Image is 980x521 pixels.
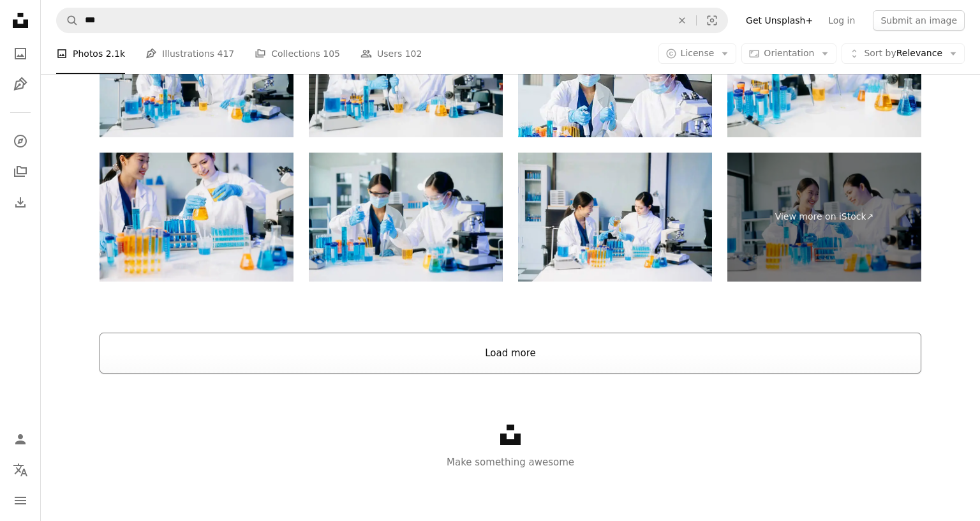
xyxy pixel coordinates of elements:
[842,43,965,64] button: Sort byRelevance
[145,33,234,74] a: Illustrations 417
[727,153,921,282] a: View more on iStock↗
[8,72,33,97] a: Illustrations
[820,10,863,31] a: Log in
[41,455,980,470] p: Make something awesome
[8,8,33,36] a: Home — Unsplash
[309,153,503,282] img: Young scientists conducting research investigations in a medical laboratory, a researcher in the ...
[57,8,78,33] button: Search Unsplash
[668,8,696,33] button: Clear
[738,10,820,31] a: Get Unsplash+
[405,47,422,61] span: 102
[697,8,727,33] button: Visual search
[8,427,33,452] a: Log in / Sign up
[56,8,728,33] form: Find visuals sitewide
[864,48,896,58] span: Sort by
[741,43,836,64] button: Orientation
[360,33,422,74] a: Users 102
[518,153,712,282] img: Young scientists conducting research investigations in a medical laboratory, a researcher
[8,41,33,66] a: Photos
[218,47,235,61] span: 417
[100,333,921,374] button: Load more
[864,47,942,60] span: Relevance
[100,153,293,282] img: Young scientists conducting research investigations in a medical laboratory, a researcher
[658,43,737,64] button: License
[8,488,33,513] button: Menu
[8,190,33,215] a: Download History
[323,47,340,61] span: 105
[8,457,33,483] button: Language
[8,159,33,185] a: Collections
[255,33,340,74] a: Collections 105
[681,48,715,58] span: License
[764,48,814,58] span: Orientation
[873,10,965,31] button: Submit an image
[8,128,33,154] a: Explore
